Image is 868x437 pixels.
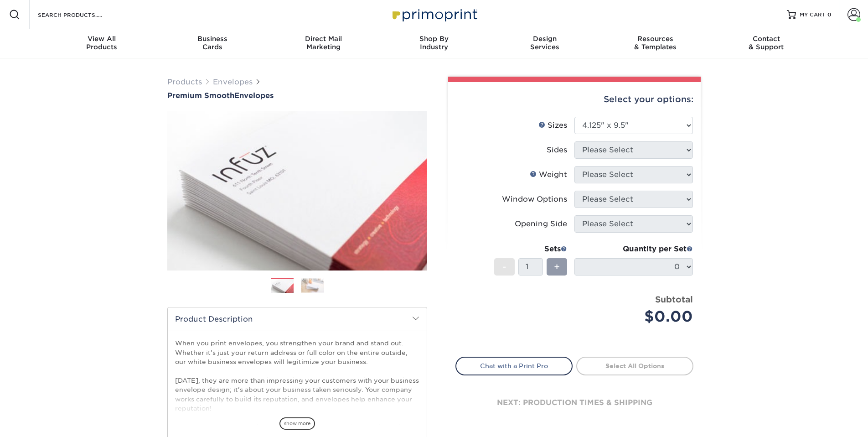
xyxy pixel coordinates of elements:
[515,218,567,229] div: Opening Side
[167,78,202,86] a: Products
[301,278,324,292] img: Envelopes 02
[379,35,490,51] div: Industry
[489,29,600,58] a: DesignServices
[655,294,693,304] strong: Subtotal
[268,29,379,58] a: Direct MailMarketing
[167,101,427,281] img: Premium Smooth 01
[800,11,826,19] span: MY CART
[455,82,693,117] div: Select your options:
[827,11,832,18] span: 0
[600,35,711,51] div: & Templates
[554,260,560,274] span: +
[157,35,268,43] span: Business
[168,307,427,331] h2: Product Description
[502,260,506,274] span: -
[494,244,567,255] div: Sets
[530,169,567,180] div: Weight
[711,29,821,58] a: Contact& Support
[157,35,268,51] div: Cards
[581,306,693,328] div: $0.00
[455,357,573,375] a: Chat with a Print Pro
[379,29,490,58] a: Shop ByIndustry
[46,29,157,58] a: View AllProducts
[157,29,268,58] a: BusinessCards
[46,35,157,51] div: Products
[213,78,253,86] a: Envelopes
[268,35,379,43] span: Direct Mail
[538,120,567,131] div: Sizes
[600,29,711,58] a: Resources& Templates
[711,35,821,51] div: & Support
[455,375,693,430] div: next: production times & shipping
[379,35,490,43] span: Shop By
[502,194,567,205] div: Window Options
[711,35,821,43] span: Contact
[574,244,693,255] div: Quantity per Set
[388,5,480,24] img: Primoprint
[489,35,600,43] span: Design
[547,145,567,156] div: Sides
[271,278,294,294] img: Envelopes 01
[167,91,234,100] span: Premium Smooth
[489,35,600,51] div: Services
[37,9,126,20] input: SEARCH PRODUCTS.....
[167,91,427,100] a: Premium SmoothEnvelopes
[279,417,315,430] span: show more
[167,91,427,100] h1: Envelopes
[268,35,379,51] div: Marketing
[576,357,693,375] a: Select All Options
[600,35,711,43] span: Resources
[46,35,157,43] span: View All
